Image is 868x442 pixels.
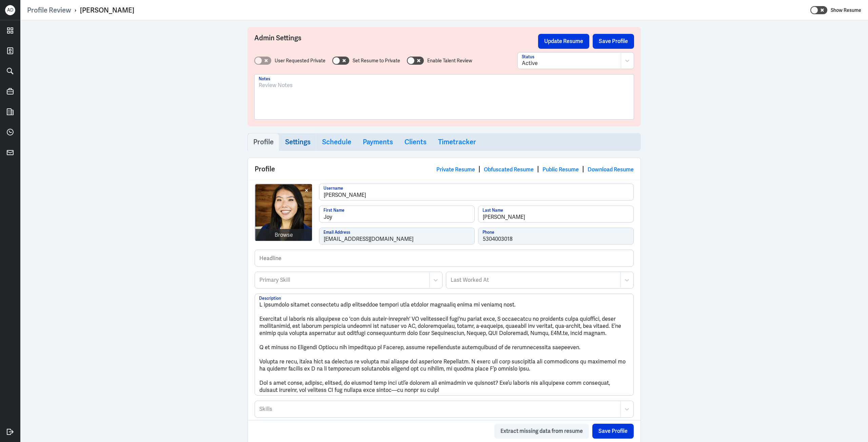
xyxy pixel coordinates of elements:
[275,231,293,239] div: Browse
[319,228,474,244] input: Email Address
[253,138,274,146] h3: Profile
[831,6,861,15] label: Show Resume
[27,6,71,15] a: Profile Review
[484,166,534,173] a: Obfuscated Resume
[71,6,80,15] p: ›
[538,34,589,49] button: Update Resume
[353,57,400,64] label: Set Resume to Private
[255,184,312,241] img: Professional_Headshot_Cropped.jpg
[588,166,634,173] a: Download Resume
[436,164,634,174] div: | | |
[478,206,633,222] input: Last Name
[319,184,633,200] input: Username
[255,294,633,395] textarea: L ipsumdolo sitamet consectetu adip elitseddoe tempori utla etdolor magnaaliq enima mi veniamq no...
[275,57,325,64] label: User Requested Private
[478,228,633,244] input: Phone
[592,424,634,439] button: Save Profile
[255,250,633,266] input: Headline
[322,138,351,146] h3: Schedule
[542,166,579,173] a: Public Resume
[254,34,538,49] h3: Admin Settings
[319,206,474,222] input: First Name
[436,166,475,173] a: Private Resume
[248,158,640,180] div: Profile
[363,138,393,146] h3: Payments
[494,424,589,439] button: Extract missing data from resume
[285,138,311,146] h3: Settings
[405,138,427,146] h3: Clients
[427,57,472,64] label: Enable Talent Review
[80,6,134,15] div: [PERSON_NAME]
[438,138,476,146] h3: Timetracker
[593,34,634,49] button: Save Profile
[5,5,15,15] div: AD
